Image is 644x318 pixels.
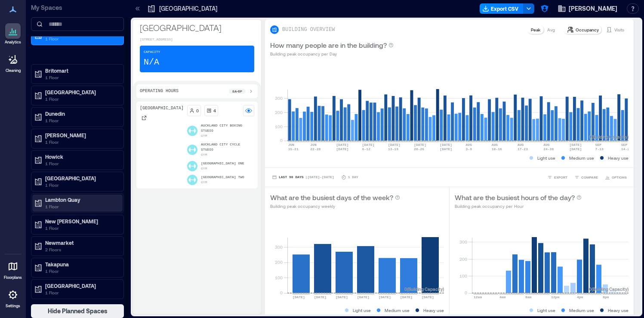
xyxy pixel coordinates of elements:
text: [DATE] [414,143,426,147]
text: [DATE] [440,147,452,151]
p: Avg [547,26,555,33]
text: AUG [518,143,524,147]
p: Gym [201,152,207,157]
p: Gym [201,166,207,171]
p: 1 Floor [45,96,117,102]
p: Medium use [569,307,594,314]
span: OPTIONS [612,175,627,180]
tspan: 100 [275,275,283,280]
p: Analytics [5,40,21,45]
p: Light use [537,154,555,161]
span: COMPARE [581,175,598,180]
text: SEP [595,143,602,147]
p: [GEOGRAPHIC_DATA] [140,105,184,112]
text: [DATE] [379,295,391,299]
tspan: 200 [275,110,283,115]
text: [DATE] [336,295,348,299]
p: Building peak occupancy weekly [270,203,400,210]
p: 1 Day [348,175,358,180]
p: Takapuna [45,261,117,268]
p: Auckland City Boxing Studio [201,123,254,133]
text: 8pm [603,295,609,299]
tspan: 200 [459,256,467,262]
tspan: 300 [275,96,283,101]
tspan: 100 [459,273,467,278]
text: [DATE] [422,295,434,299]
text: 24-30 [543,147,554,151]
p: 0 [196,107,199,114]
p: Lambton Quay [45,196,117,203]
p: 1 Floor [45,225,117,232]
p: [GEOGRAPHIC_DATA] One [201,161,244,166]
p: Light use [537,307,555,314]
p: Newmarket [45,239,117,246]
p: Medium use [569,154,594,161]
a: Analytics [2,21,24,47]
p: Building peak occupancy per Hour [455,203,582,210]
p: Visits [614,26,624,33]
text: 6-12 [362,147,370,151]
text: [DATE] [314,295,327,299]
p: Building peak occupancy per Day [270,50,394,57]
p: Capacity [144,49,160,55]
text: 3-9 [466,147,472,151]
tspan: 200 [275,259,283,265]
text: 10-16 [492,147,502,151]
p: Medium use [385,307,410,314]
text: 4am [499,295,506,299]
p: 1 Floor [45,182,117,188]
tspan: 100 [275,124,283,129]
text: JUN [310,143,317,147]
p: What are the busiest hours of the day? [455,192,575,203]
text: 14-20 [621,147,632,151]
p: 1 Floor [45,289,117,296]
text: 7-13 [595,147,604,151]
p: Britomart [45,67,117,74]
p: 1 Floor [45,268,117,275]
text: 22-28 [310,147,320,151]
text: [DATE] [388,143,401,147]
tspan: 0 [465,290,467,295]
text: [DATE] [569,143,582,147]
text: [DATE] [293,295,305,299]
text: SEP [621,143,628,147]
tspan: 0 [280,290,283,295]
p: My Spaces [31,3,124,12]
p: Heavy use [423,307,444,314]
tspan: 300 [459,239,467,244]
text: 8am [525,295,532,299]
p: 1 Floor [45,117,117,124]
p: New [PERSON_NAME] [45,218,117,225]
p: Cleaning [6,68,21,73]
span: EXPORT [554,175,567,180]
text: [DATE] [362,143,375,147]
a: Cleaning [2,49,24,76]
button: COMPARE [573,173,600,182]
text: [DATE] [336,143,349,147]
p: Gym [201,133,207,139]
text: [DATE] [357,295,370,299]
p: How many people are in the building? [270,40,387,50]
text: AUG [466,143,472,147]
p: [GEOGRAPHIC_DATA] [45,89,117,96]
button: [PERSON_NAME] [555,2,620,15]
p: N/A [144,56,159,68]
tspan: 0 [280,138,283,143]
p: 1 Floor [45,160,117,167]
p: 1 Floor [45,74,117,81]
tspan: 300 [275,244,283,250]
p: BUILDING OVERVIEW [282,26,335,33]
p: [STREET_ADDRESS] [140,37,254,42]
p: Light use [353,307,371,314]
p: Gym [201,180,207,185]
p: [GEOGRAPHIC_DATA] Two [201,175,244,180]
p: 1 Floor [45,139,117,145]
text: AUG [492,143,498,147]
p: Heavy use [608,307,629,314]
text: 20-26 [414,147,424,151]
p: 4 [213,107,216,114]
p: [GEOGRAPHIC_DATA] [45,282,117,289]
p: Heavy use [608,154,629,161]
p: Settings [6,303,20,309]
text: 12pm [551,295,559,299]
